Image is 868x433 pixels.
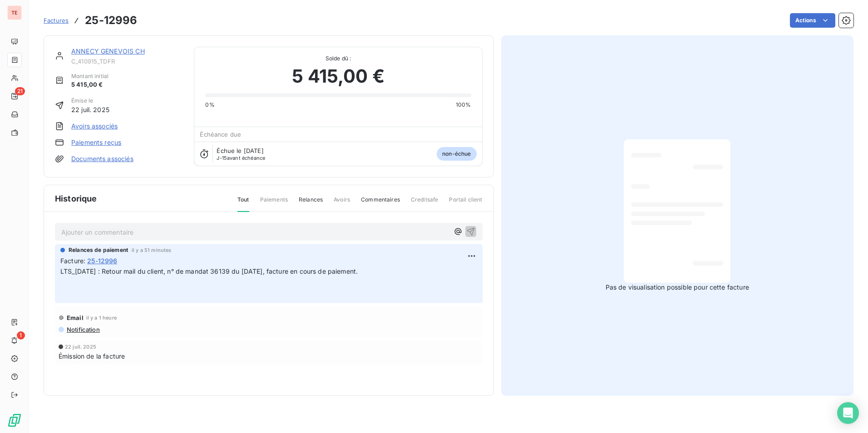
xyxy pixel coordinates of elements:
span: Pas de visualisation possible pour cette facture [606,283,749,292]
span: Commentaires [361,196,400,211]
h3: 25-12996 [85,12,137,29]
span: 25-12996 [87,256,117,266]
a: Avoirs associés [71,122,118,131]
span: 22 juil. 2025 [71,105,109,114]
span: Relances de paiement [69,246,128,254]
span: 21 [15,87,25,95]
span: LTS_[DATE] : Retour mail du client, n° de mandat 36139 du [DATE], facture en cours de paiement. [60,267,358,275]
button: Actions [790,13,835,28]
span: 5 415,00 € [292,63,385,90]
div: Open Intercom Messenger [837,402,859,424]
span: J-15 [217,155,227,161]
span: Notification [66,326,100,333]
span: Solde dû : [205,54,471,63]
span: 5 415,00 € [71,80,108,89]
span: Portail client [449,196,482,211]
a: Factures [44,16,69,25]
span: Creditsafe [411,196,439,211]
a: 21 [7,89,21,103]
span: Relances [299,196,323,211]
span: il y a 1 heure [86,315,117,320]
span: C_410915_TDFR [71,58,183,65]
span: Email [67,314,84,321]
span: Tout [237,196,249,212]
span: Avoirs [334,196,350,211]
span: non-échue [437,147,476,161]
span: Échéance due [200,131,241,138]
span: Émission de la facture [59,351,125,361]
span: 0% [205,101,214,109]
a: ANNECY GENEVOIS CH [71,47,145,55]
span: Historique [55,192,97,205]
span: 1 [17,331,25,340]
div: TE [7,5,22,20]
a: Documents associés [71,154,133,163]
span: avant échéance [217,155,265,161]
span: 22 juil. 2025 [65,344,96,349]
span: Échue le [DATE] [217,147,263,154]
span: Paiements [260,196,288,211]
span: Factures [44,17,69,24]
span: Facture : [60,256,85,266]
a: Paiements reçus [71,138,121,147]
span: Montant initial [71,72,108,80]
span: Émise le [71,97,109,105]
span: 100% [456,101,471,109]
img: Logo LeanPay [7,413,22,428]
span: il y a 51 minutes [132,247,172,253]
